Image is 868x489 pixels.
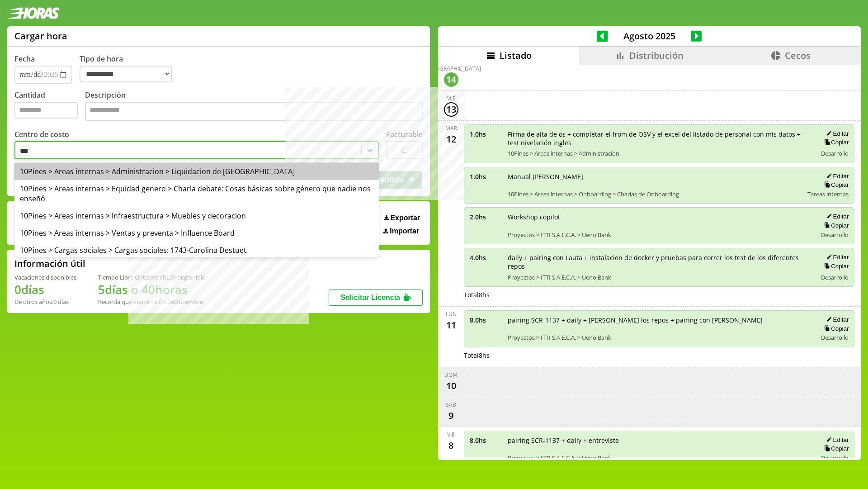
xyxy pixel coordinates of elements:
[821,262,849,270] button: Copiar
[340,294,400,301] span: Solicitar Licencia
[821,138,849,146] button: Copiar
[444,102,458,117] div: 13
[821,454,849,462] span: Desarrollo
[508,172,802,181] span: Manual [PERSON_NAME]
[821,231,849,239] span: Desarrollo
[821,181,849,189] button: Copiar
[824,253,849,261] button: Editar
[446,401,456,408] div: sáb
[446,95,456,102] div: mié
[470,130,501,138] span: 1.0 hs
[421,65,481,72] div: [DEMOGRAPHIC_DATA]
[470,213,501,221] span: 2.0 hs
[508,130,811,147] span: Firma de alta de os + completar el from de OSV y el excel del listado de personal con mis datos +...
[821,149,849,157] span: Desarrollo
[824,130,849,138] button: Editar
[445,124,457,132] div: mar
[824,316,849,323] button: Editar
[444,318,458,332] div: 11
[390,227,419,235] span: Importar
[508,149,811,157] span: 10Pines > Areas internas > Administracion
[508,316,811,324] span: pairing SCR-1137 + daily + [PERSON_NAME] los repos + pairing con [PERSON_NAME]
[500,49,532,62] span: Listado
[821,333,849,342] span: Desarrollo
[98,298,205,306] div: Recordá que vencen a fin de
[824,213,849,220] button: Editar
[508,253,811,271] span: daily + pairing con Lauta + instalacion de docker y pruebas para correr los test de los diferente...
[14,298,76,306] div: De otros años: 0 días
[14,273,76,281] div: Vacaciones disponibles
[80,66,172,82] select: Tipo de hora
[629,49,684,62] span: Distribución
[508,436,811,445] span: pairing SCR-1137 + daily + entrevista
[444,371,458,379] div: dom
[174,298,203,306] b: Diciembre
[390,214,420,222] span: Exportar
[470,172,501,181] span: 1.0 hs
[85,102,423,121] textarea: Descripción
[14,90,85,123] label: Cantidad
[14,224,379,242] div: 10Pines > Areas internas > Ventas y preventa > Influence Board
[785,49,811,62] span: Cecos
[444,379,458,393] div: 10
[470,253,501,262] span: 4.0 hs
[508,190,802,198] span: 10Pines > Areas internas > Onboarding > Charlas de Onboarding
[14,163,379,180] div: 10Pines > Areas internas > Administracion > Liquidacion de [GEOGRAPHIC_DATA]
[14,30,67,42] h1: Cargar hora
[508,213,811,221] span: Workshop copilot
[508,333,811,342] span: Proyectos > ITTI S.A.E.C.A. > Ueno Bank
[821,445,849,452] button: Copiar
[821,325,849,332] button: Copiar
[444,72,458,87] div: 14
[329,290,423,306] button: Solicitar Licencia
[14,54,35,64] label: Fecha
[444,132,458,147] div: 12
[508,273,811,281] span: Proyectos > ITTI S.A.E.C.A. > Ueno Bank
[821,222,849,229] button: Copiar
[447,431,455,438] div: vie
[14,207,379,224] div: 10Pines > Areas internas > Infraestructura > Muebles y decoracion
[386,129,423,139] label: Facturable
[14,257,85,270] h2: Información útil
[608,30,691,42] span: Agosto 2025
[98,281,205,298] h1: 5 días o 40 horas
[14,129,69,139] label: Centro de costo
[80,54,179,84] label: Tipo de hora
[438,65,861,459] div: scrollable content
[807,190,849,198] span: Tareas internas
[14,102,78,119] input: Cantidad
[464,290,855,299] div: Total 8 hs
[824,172,849,180] button: Editar
[14,281,76,298] h1: 0 días
[821,273,849,281] span: Desarrollo
[444,408,458,423] div: 9
[824,436,849,444] button: Editar
[14,242,379,259] div: 10Pines > Cargas sociales > Cargas sociales: 1743-Carolina Destuet
[85,90,423,123] label: Descripción
[508,231,811,239] span: Proyectos > ITTI S.A.E.C.A. > Ueno Bank
[470,316,501,324] span: 8.0 hs
[444,438,458,453] div: 8
[446,310,457,318] div: lun
[98,273,205,281] div: Tiempo Libre Optativo (TiLO) disponible
[14,180,379,207] div: 10Pines > Areas internas > Equidad genero > Charla debate: Cosas básicas sobre género que nadie n...
[470,436,501,445] span: 8.0 hs
[381,214,423,223] button: Exportar
[508,454,811,462] span: Proyectos > ITTI S.A.E.C.A. > Ueno Bank
[7,7,60,19] img: logotipo
[464,351,855,360] div: Total 8 hs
